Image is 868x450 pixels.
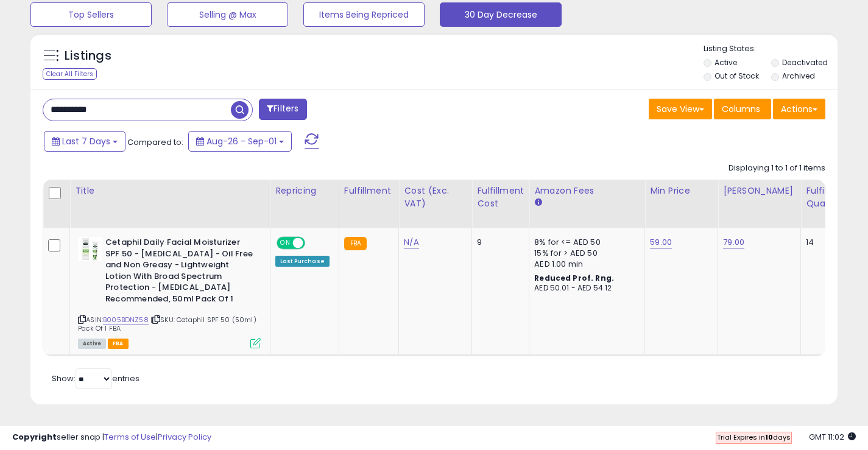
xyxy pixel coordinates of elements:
div: Clear All Filters [43,68,97,80]
div: seller snap | | [12,432,211,443]
span: All listings currently available for purchase on Amazon [78,339,106,349]
small: Amazon Fees. [534,197,542,208]
button: Selling @ Max [167,2,288,27]
div: [PERSON_NAME] [723,185,796,197]
div: Fulfillment [344,185,393,197]
button: Columns [714,99,771,119]
div: Repricing [275,185,334,197]
label: Active [715,57,737,68]
div: AED 1.00 min [534,259,635,270]
span: Last 7 Days [62,135,110,147]
div: 9 [477,237,520,248]
span: | SKU: Cetaphil SPF 50 (50ml) Pack Of 1 FBA [78,315,256,333]
div: 8% for <= AED 50 [534,237,635,248]
label: Out of Stock [715,71,759,81]
div: AED 50.01 - AED 54.12 [534,283,635,294]
a: B005BDNZ58 [103,315,149,325]
button: Items Being Repriced [303,2,425,27]
small: FBA [344,237,367,250]
div: Title [75,185,265,197]
a: Terms of Use [104,431,156,443]
h5: Listings [65,47,111,65]
img: 41-6yp7RFvL._SL40_.jpg [78,237,102,261]
button: Save View [649,99,712,119]
div: Min Price [650,185,713,197]
button: Top Sellers [30,2,152,27]
div: Cost (Exc. VAT) [404,185,467,210]
label: Archived [782,71,815,81]
span: Trial Expires in days [717,432,791,442]
a: 79.00 [723,236,744,248]
div: 15% for > AED 50 [534,248,635,259]
button: Filters [259,99,306,120]
div: Displaying 1 to 1 of 1 items [729,163,825,174]
div: Amazon Fees [534,185,640,197]
p: Listing States: [704,43,838,55]
span: 2025-09-9 11:02 GMT [809,431,856,443]
span: FBA [108,339,129,349]
b: 10 [765,432,773,442]
button: Aug-26 - Sep-01 [188,131,292,152]
button: 30 Day Decrease [440,2,561,27]
div: Fulfillable Quantity [806,185,848,210]
button: Last 7 Days [44,131,125,152]
span: Columns [722,103,760,115]
strong: Copyright [12,431,57,443]
b: Cetaphil Daily Facial Moisturizer SPF 50 - [MEDICAL_DATA] - Oil Free and Non Greasy - Lightweight... [105,237,253,308]
span: Aug-26 - Sep-01 [206,135,277,147]
label: Deactivated [782,57,828,68]
span: ON [278,238,293,248]
div: 14 [806,237,844,248]
div: ASIN: [78,237,261,347]
b: Reduced Prof. Rng. [534,273,614,283]
div: Fulfillment Cost [477,185,524,210]
span: Compared to: [127,136,183,148]
button: Actions [773,99,825,119]
span: OFF [303,238,323,248]
span: Show: entries [52,373,139,384]
a: 59.00 [650,236,672,248]
a: N/A [404,236,418,248]
a: Privacy Policy [158,431,211,443]
div: Last Purchase [275,256,330,267]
